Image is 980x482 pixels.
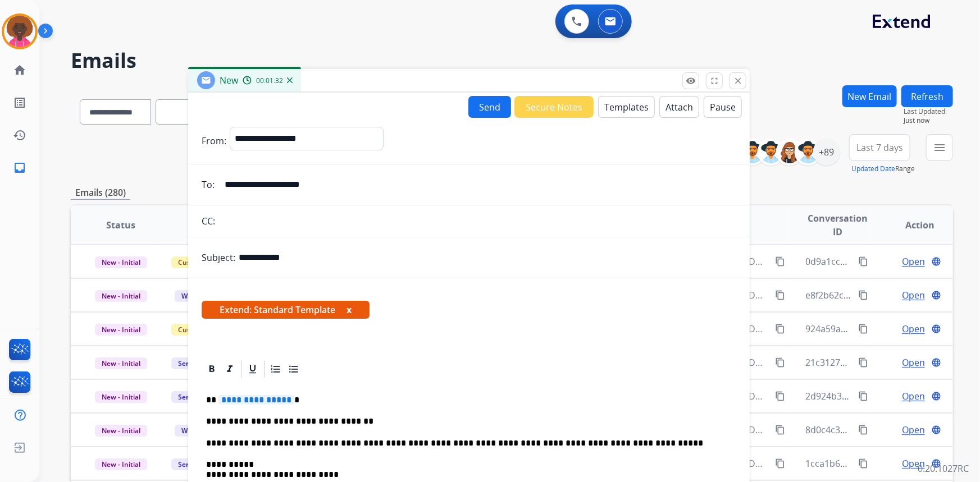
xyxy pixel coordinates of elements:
span: 21c31277-1fd2-46cb-ba70-5a0e0b3e7be5 [805,356,978,369]
div: Italic [221,361,238,378]
button: Attach [659,96,699,118]
p: Subject: [202,251,235,264]
mat-icon: content_copy [775,458,785,469]
button: Updated Date [851,164,895,173]
span: New - Initial [95,256,147,268]
span: Warranty Ops [175,290,233,302]
mat-icon: language [931,425,941,435]
span: Open [902,322,925,336]
mat-icon: content_copy [858,357,868,368]
span: New [220,74,238,86]
button: Last 7 days [849,134,910,161]
button: Send [468,96,511,118]
span: Last 7 days [856,145,903,150]
span: New - Initial [95,425,147,437]
mat-icon: remove_red_eye [686,76,696,86]
p: To: [202,178,215,191]
mat-icon: content_copy [775,391,785,401]
img: avatar [4,16,35,47]
span: New - Initial [95,357,147,369]
span: Last Updated: [904,107,953,116]
mat-icon: close [733,76,743,86]
mat-icon: content_copy [775,256,785,267]
span: 00:01:32 [256,76,283,85]
span: New - Initial [95,458,147,470]
mat-icon: content_copy [858,256,868,267]
p: From: [202,134,226,148]
span: Open [902,389,925,403]
button: Refresh [901,85,953,107]
mat-icon: home [13,63,26,77]
span: Extend: Standard Template [202,301,370,319]
span: Customer Support [171,324,244,336]
span: 1cca1b6e-d652-44d2-a705-08fa751c15a2 [805,457,976,470]
span: 0d9a1ccb-8764-44e1-913f-7f5565281b97 [805,255,974,268]
span: Open [902,423,925,437]
div: Bold [203,361,220,378]
mat-icon: content_copy [858,458,868,469]
mat-icon: language [931,391,941,401]
span: Range [851,164,915,173]
button: Templates [598,96,655,118]
span: New - Initial [95,324,147,336]
p: Emails (280) [71,186,130,200]
mat-icon: content_copy [775,324,785,334]
mat-icon: content_copy [858,324,868,334]
div: Ordered List [267,361,284,378]
mat-icon: content_copy [775,425,785,435]
mat-icon: language [931,256,941,267]
button: Secure Notes [514,96,594,118]
span: Open [902,356,925,369]
p: 0.20.1027RC [918,462,969,475]
button: x [347,303,352,316]
mat-icon: language [931,290,941,300]
h2: Emails [71,49,953,72]
button: Pause [704,96,742,118]
span: Service Support [171,391,235,403]
mat-icon: history [13,128,26,142]
div: Bullet List [285,361,302,378]
mat-icon: language [931,357,941,368]
span: Open [902,288,925,302]
mat-icon: menu [933,141,946,154]
span: e8f2b62c-dfe6-4635-bbba-d6f44e88f07d [805,289,973,301]
mat-icon: content_copy [775,357,785,368]
mat-icon: list_alt [13,96,26,109]
span: Open [902,255,925,268]
span: Warranty Ops [175,425,233,437]
mat-icon: inbox [13,161,26,175]
button: New Email [842,85,897,107]
th: Action [870,205,953,245]
div: Underline [244,361,261,378]
span: Just now [904,116,953,125]
mat-icon: content_copy [858,290,868,300]
div: +89 [813,139,840,166]
mat-icon: fullscreen [709,76,719,86]
span: Status [106,218,135,232]
span: Conversation ID [805,212,869,238]
span: Service Support [171,458,235,470]
span: 8d0c4c33-fa14-4641-984d-7b976d353cb0 [805,424,977,436]
span: New - Initial [95,290,147,302]
span: Open [902,457,925,470]
span: Customer Support [171,256,244,268]
span: 924a59a2-ce4c-4a71-b800-bab33088df56 [805,323,977,335]
mat-icon: content_copy [775,290,785,300]
mat-icon: content_copy [858,425,868,435]
span: New - Initial [95,391,147,403]
p: CC: [202,214,215,228]
span: Service Support [171,357,235,369]
mat-icon: content_copy [858,391,868,401]
mat-icon: language [931,458,941,469]
mat-icon: language [931,324,941,334]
